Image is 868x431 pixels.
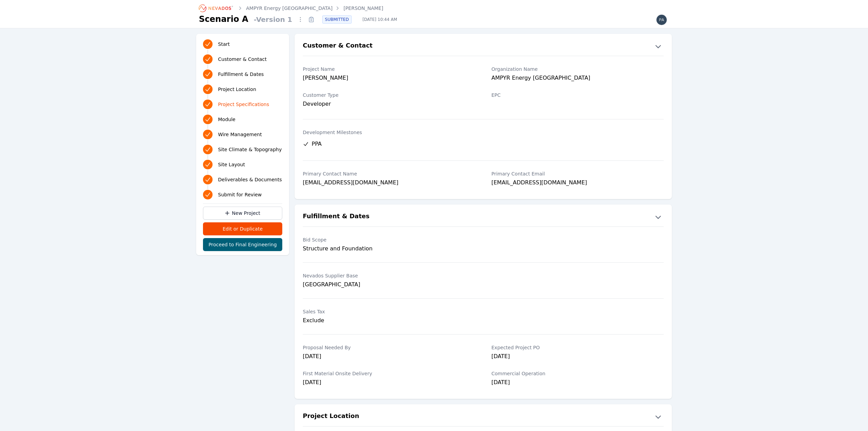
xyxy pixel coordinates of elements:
div: [EMAIL_ADDRESS][DOMAIN_NAME] [303,179,475,188]
h2: Customer & Contact [303,41,372,52]
div: Developer [303,100,475,108]
span: Wire Management [218,131,262,138]
nav: Progress [203,38,282,201]
label: EPC [491,92,664,99]
label: Customer Type [303,92,475,99]
label: Sales Tax [303,308,475,315]
label: Development Milestones [303,129,664,136]
span: - Version 1 [251,15,295,24]
span: PPA [312,140,322,148]
a: New Project [203,207,282,220]
div: [EMAIL_ADDRESS][DOMAIN_NAME] [491,179,664,188]
span: Start [218,41,230,48]
div: Structure and Foundation [303,245,475,253]
div: [DATE] [303,378,475,388]
div: [DATE] [491,378,664,388]
a: [PERSON_NAME] [343,5,383,12]
span: Fulfillment & Dates [218,71,264,78]
span: Project Location [218,86,256,93]
span: Deliverables & Documents [218,176,282,183]
button: Proceed to Final Engineering [203,238,282,251]
label: Primary Contact Name [303,170,475,177]
span: Project Specifications [218,101,269,108]
span: Customer & Contact [218,56,267,63]
label: Primary Contact Email [491,170,664,177]
h2: Fulfillment & Dates [303,211,369,222]
nav: Breadcrumb [199,3,383,14]
button: Edit or Duplicate [203,222,282,235]
span: Submit for Review [218,191,262,198]
div: SUBMITTED [322,15,352,24]
span: Module [218,116,235,123]
label: Nevados Supplier Base [303,272,475,279]
label: Organization Name [491,66,664,73]
button: Customer & Contact [295,41,672,52]
span: Site Climate & Topography [218,146,282,153]
a: AMPYR Energy [GEOGRAPHIC_DATA] [246,5,333,12]
label: First Material Onsite Delivery [303,370,475,377]
div: [GEOGRAPHIC_DATA] [303,280,475,289]
div: [PERSON_NAME] [303,74,475,83]
label: Proposal Needed By [303,344,475,351]
span: [DATE] 10:44 AM [357,17,403,22]
div: Exclude [303,316,475,325]
h1: Scenario A [199,14,248,25]
div: [DATE] [491,352,664,362]
img: paul.mcmillan@nevados.solar [656,14,667,25]
label: Bid Scope [303,236,475,243]
span: Site Layout [218,161,245,168]
div: AMPYR Energy [GEOGRAPHIC_DATA] [491,74,664,83]
div: [DATE] [303,352,475,362]
label: Expected Project PO [491,344,664,351]
button: Project Location [295,411,672,422]
label: Commercial Operation [491,370,664,377]
h2: Project Location [303,411,359,422]
button: Fulfillment & Dates [295,211,672,222]
label: Project Name [303,66,475,73]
